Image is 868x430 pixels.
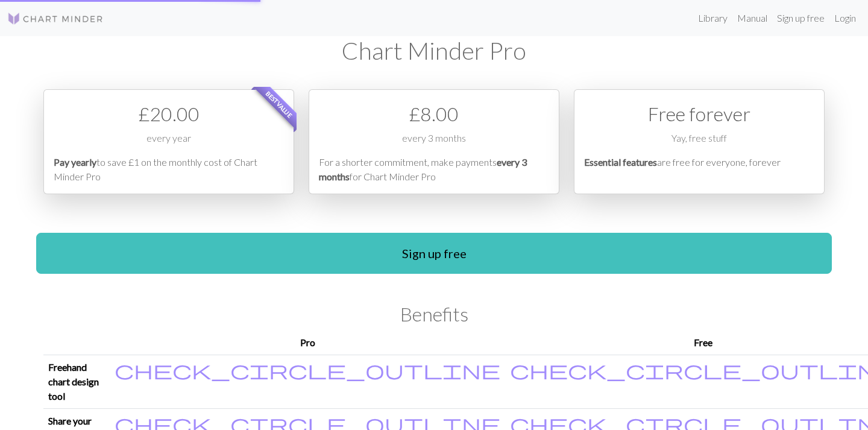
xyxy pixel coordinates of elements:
[54,131,284,155] div: every year
[319,155,549,184] p: For a shorter commitment, make payments for Chart Minder Pro
[309,89,559,194] div: Payment option 2
[319,100,549,128] div: £ 8.00
[584,156,657,168] em: Essential features
[48,360,105,403] p: Freehand chart design tool
[43,36,825,65] h1: Chart Minder Pro
[115,358,500,381] span: check_circle_outline
[54,156,96,168] em: Pay yearly
[115,360,500,379] i: Included
[54,155,284,184] p: to save £1 on the monthly cost of Chart Minder Pro
[7,11,104,26] img: Logo
[54,100,284,128] div: £ 20.00
[254,79,305,130] span: Best value
[829,6,861,30] a: Login
[772,6,829,30] a: Sign up free
[36,233,832,274] a: Sign up free
[584,100,814,128] div: Free forever
[584,155,814,184] p: are free for everyone, forever
[43,303,825,326] h2: Benefits
[732,6,772,30] a: Manual
[43,89,294,194] div: Payment option 1
[110,330,505,355] th: Pro
[574,89,825,194] div: Free option
[693,6,732,30] a: Library
[584,131,814,155] div: Yay, free stuff
[319,131,549,155] div: every 3 months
